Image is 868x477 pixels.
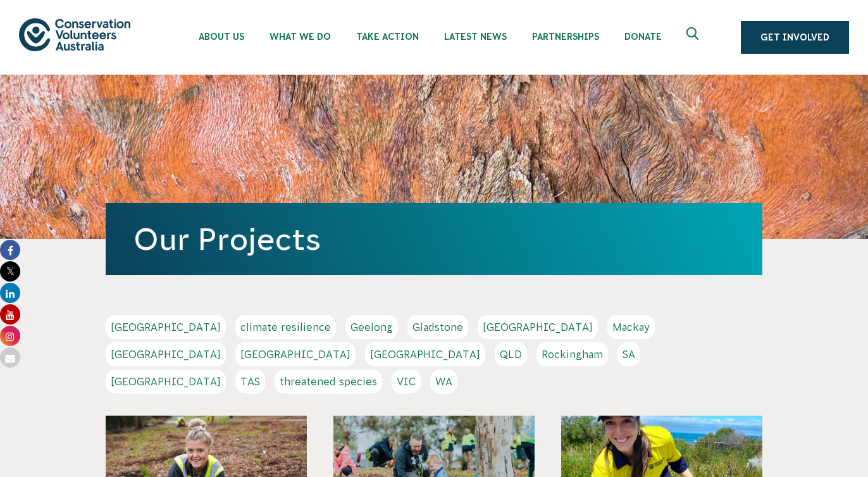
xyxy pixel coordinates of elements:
span: What We Do [270,32,331,42]
span: Latest News [444,32,507,42]
span: Expand search box [686,27,702,47]
span: Donate [624,32,662,42]
button: Expand search box Close search box [679,22,709,53]
a: [GEOGRAPHIC_DATA] [106,369,226,393]
a: Our Projects [133,222,321,256]
a: Gladstone [407,315,468,339]
a: QLD [495,342,527,366]
img: logo.svg [19,18,130,51]
a: climate resilience [235,315,336,339]
a: Mackay [607,315,655,339]
a: [GEOGRAPHIC_DATA] [235,342,356,366]
a: VIC [392,369,421,393]
a: [GEOGRAPHIC_DATA] [478,315,598,339]
a: Geelong [345,315,398,339]
a: Get Involved [741,21,849,54]
a: SA [617,342,640,366]
a: [GEOGRAPHIC_DATA] [106,315,226,339]
a: WA [430,369,457,393]
a: [GEOGRAPHIC_DATA] [106,342,226,366]
span: About Us [199,32,244,42]
a: threatened species [275,369,382,393]
a: TAS [235,369,265,393]
a: [GEOGRAPHIC_DATA] [365,342,485,366]
span: Take Action [356,32,419,42]
a: Rockingham [536,342,608,366]
span: Partnerships [532,32,599,42]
